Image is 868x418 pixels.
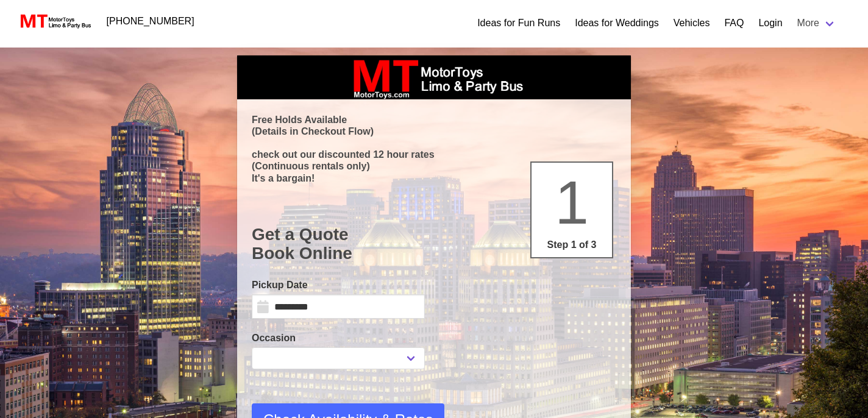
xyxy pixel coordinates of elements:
[252,149,616,160] p: check out our discounted 12 hour rates
[252,114,616,126] p: Free Holds Available
[99,9,202,34] a: [PHONE_NUMBER]
[674,16,710,30] a: Vehicles
[555,168,589,236] span: 1
[252,278,425,292] label: Pickup Date
[252,225,616,263] h1: Get a Quote Book Online
[536,238,607,252] p: Step 1 of 3
[477,16,560,30] a: Ideas for Fun Runs
[252,126,616,137] p: (Details in Checkout Flow)
[252,160,616,172] p: (Continuous rentals only)
[790,11,844,35] a: More
[343,55,525,99] img: box_logo_brand.jpeg
[252,172,616,184] p: It's a bargain!
[17,13,92,30] img: MotorToys Logo
[575,16,659,30] a: Ideas for Weddings
[252,331,425,345] label: Occasion
[758,16,782,30] a: Login
[724,16,744,30] a: FAQ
